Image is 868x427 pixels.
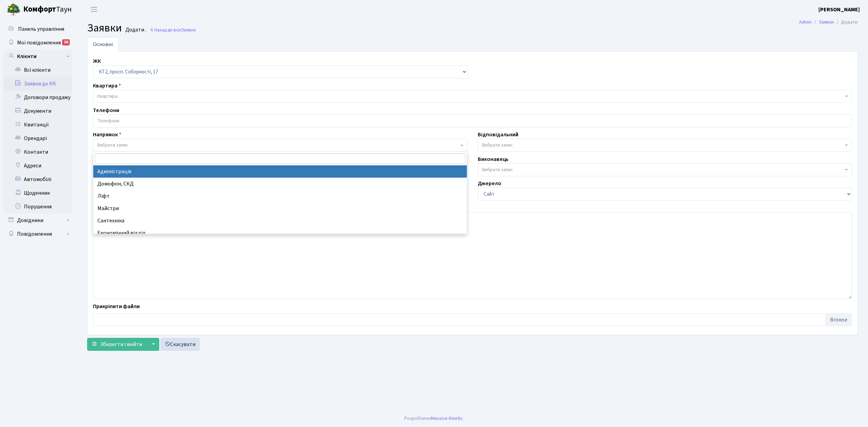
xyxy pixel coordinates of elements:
a: Клієнти [3,50,72,63]
a: Основні [87,37,119,52]
a: Орендарі [3,132,72,145]
a: Документи [3,104,72,118]
label: Квартира [93,82,121,90]
a: Мої повідомлення36 [3,36,72,50]
li: Сантехніка [93,215,467,227]
span: Мої повідомлення [17,39,61,46]
small: Додати . [124,27,146,33]
span: Зберегти і вийти [100,341,142,348]
a: Панель управління [3,22,72,36]
label: Телефони [93,106,119,114]
li: Додати [834,18,858,26]
li: Адміністрація [93,165,467,178]
a: Адреси [3,159,72,173]
a: Повідомлення [3,227,72,241]
a: Заявки до КК [3,77,72,91]
a: Довідники [3,213,72,227]
img: logo.png [7,3,21,16]
span: Таун [23,4,72,15]
li: Економічний відділ [93,227,467,239]
label: Виконавець [478,155,508,163]
span: Вибрати запис [97,142,128,149]
a: Щоденник [3,186,72,200]
span: Квартира [97,93,118,100]
a: [PERSON_NAME] [818,5,860,14]
span: Панель управління [18,25,64,33]
div: Розроблено . [404,415,464,422]
div: 36 [62,39,70,45]
span: Заявки [87,20,122,36]
span: Вибрати запис [482,142,513,149]
a: Всі клієнти [3,63,72,77]
label: Напрямок [93,130,121,139]
a: Порушення [3,200,72,213]
a: Назад до всіхЗаявки [150,27,196,33]
a: Квитанції [3,118,72,132]
a: Admin [799,18,812,26]
a: Скасувати [160,338,200,351]
b: Комфорт [23,4,56,15]
a: Договори продажу [3,91,72,104]
span: Вибрати запис [482,166,513,173]
button: Переключити навігацію [85,4,103,15]
button: Зберегти і вийти [87,338,147,351]
a: Massive Kinetic [431,415,463,422]
label: Джерело [478,179,501,188]
label: ЖК [93,57,101,65]
li: Ліфт [93,190,467,202]
a: Заявки [819,18,834,26]
nav: breadcrumb [789,15,868,29]
span: Заявки [181,27,196,33]
input: Телефони [93,115,852,127]
li: Домофон, СКД [93,178,467,190]
li: Майстри [93,202,467,215]
a: Автомобілі [3,173,72,186]
label: Відповідальний [478,130,518,139]
a: Контакти [3,145,72,159]
label: Прикріпити файли [93,302,140,311]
